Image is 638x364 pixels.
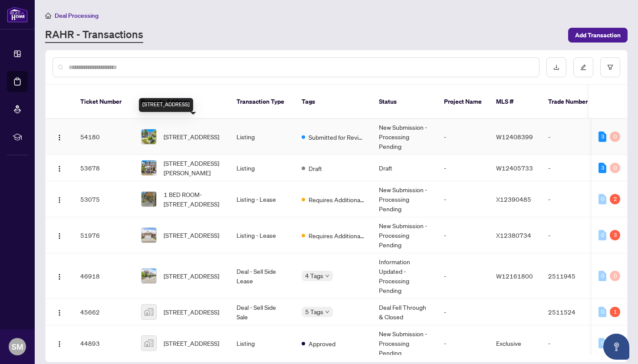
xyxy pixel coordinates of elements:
[141,305,156,319] img: thumbnail-img
[496,195,531,203] span: X12390485
[600,57,620,77] button: filter
[541,85,602,119] th: Trade Number
[305,271,323,281] span: 4 Tags
[437,181,489,217] td: -
[437,299,489,325] td: -
[53,228,66,242] button: Logo
[309,164,322,173] span: Draft
[496,231,531,239] span: X12380734
[325,310,329,314] span: down
[295,85,372,119] th: Tags
[56,341,63,348] img: Logo
[134,85,230,119] th: Property Address
[372,325,437,361] td: New Submission - Processing Pending
[309,339,335,348] span: Approved
[489,85,541,119] th: MLS #
[610,131,620,142] div: 0
[372,181,437,217] td: New Submission - Processing Pending
[437,85,489,119] th: Project Name
[568,28,628,43] button: Add Transaction
[437,253,489,299] td: -
[372,155,437,181] td: Draft
[53,336,66,350] button: Logo
[73,253,134,299] td: 46918
[230,119,295,155] td: Listing
[56,309,63,316] img: Logo
[45,13,51,19] span: home
[53,269,66,283] button: Logo
[372,119,437,155] td: New Submission - Processing Pending
[541,119,602,155] td: -
[610,230,620,240] div: 3
[541,155,602,181] td: -
[496,133,533,141] span: W12408399
[56,134,63,141] img: Logo
[603,334,629,360] button: Open asap
[53,192,66,206] button: Logo
[164,132,219,141] span: [STREET_ADDRESS]
[372,253,437,299] td: Information Updated - Processing Pending
[437,217,489,253] td: -
[7,7,28,23] img: logo
[610,163,620,173] div: 0
[56,165,63,172] img: Logo
[73,325,134,361] td: 44893
[437,325,489,361] td: -
[599,338,606,348] div: 0
[230,299,295,325] td: Deal - Sell Side Sale
[580,64,586,70] span: edit
[56,273,63,280] img: Logo
[599,307,606,317] div: 0
[372,85,437,119] th: Status
[610,307,620,317] div: 1
[496,339,521,347] span: Exclusive
[230,181,295,217] td: Listing - Lease
[437,119,489,155] td: -
[164,307,219,317] span: [STREET_ADDRESS]
[607,64,613,70] span: filter
[45,27,143,43] a: RAHR - Transactions
[73,217,134,253] td: 51976
[73,155,134,181] td: 53678
[541,253,602,299] td: 2511945
[73,85,134,119] th: Ticket Number
[53,305,66,319] button: Logo
[230,253,295,299] td: Deal - Sell Side Lease
[309,195,365,204] span: Requires Additional Docs
[599,230,606,240] div: 0
[372,299,437,325] td: Deal Fell Through & Closed
[141,336,156,351] img: thumbnail-img
[599,194,606,204] div: 0
[164,230,219,240] span: [STREET_ADDRESS]
[53,161,66,175] button: Logo
[141,269,156,283] img: thumbnail-img
[496,164,533,172] span: W12405733
[73,181,134,217] td: 53075
[553,64,559,70] span: download
[141,192,156,207] img: thumbnail-img
[230,325,295,361] td: Listing
[437,155,489,181] td: -
[599,131,606,142] div: 3
[305,307,323,317] span: 5 Tags
[139,98,193,112] div: [STREET_ADDRESS]
[599,163,606,173] div: 3
[309,231,365,240] span: Requires Additional Docs
[541,217,602,253] td: -
[541,299,602,325] td: 2511524
[610,271,620,281] div: 0
[56,197,63,203] img: Logo
[309,132,365,142] span: Submitted for Review
[575,28,621,42] span: Add Transaction
[141,161,156,175] img: thumbnail-img
[573,57,593,77] button: edit
[541,181,602,217] td: -
[372,217,437,253] td: New Submission - Processing Pending
[230,217,295,253] td: Listing - Lease
[164,190,223,209] span: 1 BED ROOM-[STREET_ADDRESS]
[73,299,134,325] td: 45662
[610,194,620,204] div: 2
[496,272,533,280] span: W12161800
[12,341,23,353] span: SM
[55,12,99,20] span: Deal Processing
